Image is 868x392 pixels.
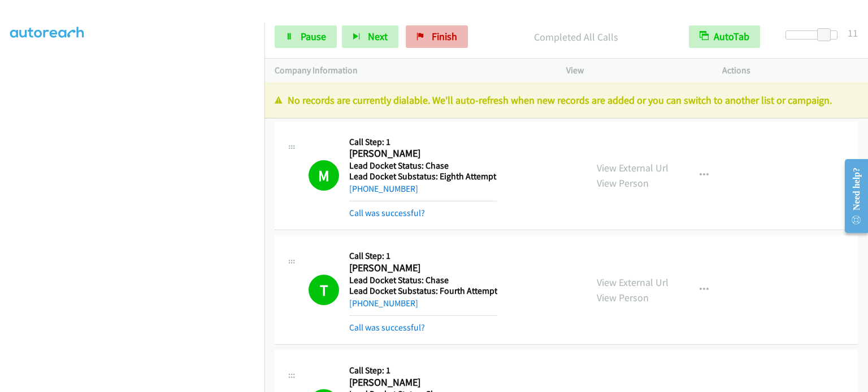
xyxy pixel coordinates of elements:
a: [PHONE_NUMBER] [349,298,418,309]
p: Actions [722,64,858,77]
a: View External Url [597,276,669,289]
button: Next [342,25,398,48]
iframe: Resource Center [836,151,868,241]
h5: Lead Docket Status: Chase [349,275,497,286]
a: [PHONE_NUMBER] [349,183,418,194]
span: Finish [432,30,457,43]
span: Pause [301,30,326,43]
h5: Lead Docket Substatus: Eighth Attempt [349,171,497,182]
span: Next [368,30,388,43]
a: Call was successful? [349,322,425,333]
a: Finish [406,25,468,48]
h5: Call Step: 1 [349,250,497,262]
h2: [PERSON_NAME] [349,262,497,275]
a: Pause [275,25,337,48]
a: View Person [597,177,649,190]
div: 11 [848,25,858,41]
h1: T [309,275,339,305]
h5: Lead Docket Substatus: Fourth Attempt [349,285,497,297]
a: Call was successful? [349,208,425,218]
a: View External Url [597,161,669,174]
h5: Call Step: 1 [349,365,497,376]
p: No records are currently dialable. We'll auto-refresh when new records are added or you can switc... [275,93,858,108]
p: Company Information [275,64,546,77]
p: Completed All Calls [483,29,669,45]
a: View Person [597,291,649,304]
button: AutoTab [689,25,760,48]
h5: Lead Docket Status: Chase [349,160,497,171]
h1: M [309,160,339,191]
h5: Call Step: 1 [349,136,497,148]
h2: [PERSON_NAME] [349,376,497,389]
p: View [566,64,702,77]
h2: [PERSON_NAME] [349,147,497,160]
